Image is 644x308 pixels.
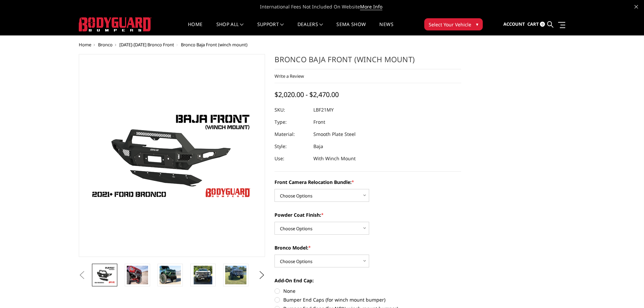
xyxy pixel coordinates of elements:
img: Bronco Baja Front (winch mount) [160,266,181,284]
a: Home [79,42,91,48]
dd: Smooth Plate Steel [313,128,356,140]
label: Add-On End Cap: [275,277,461,284]
img: Bronco Baja Front (winch mount) [225,266,246,284]
a: SEMA Show [336,22,366,35]
dt: Type: [275,116,308,128]
label: Bumper End Caps (for winch mount bumper) [275,296,461,303]
a: News [379,22,393,35]
dd: LBF21MY [313,104,334,116]
a: More Info [360,3,382,10]
button: Previous [77,270,87,280]
label: Front Camera Relocation Bundle: [275,179,461,186]
a: Bronco [98,42,113,48]
button: Next [257,270,267,280]
label: None [275,287,461,294]
img: Bodyguard Ford Bronco [94,266,115,284]
span: ▾ [476,21,478,28]
span: Cart [527,21,539,27]
a: Write a Review [275,73,304,79]
span: Account [503,21,525,27]
a: shop all [216,22,244,35]
dd: With Winch Mount [313,152,356,165]
dt: Style: [275,140,308,152]
span: $2,020.00 - $2,470.00 [275,90,339,99]
img: BODYGUARD BUMPERS [79,17,151,31]
img: Bronco Baja Front (winch mount) [194,266,212,284]
img: Bodyguard Ford Bronco [87,108,256,203]
label: Powder Coat Finish: [275,211,461,218]
img: Bronco Baja Front (winch mount) [127,266,148,284]
h1: Bronco Baja Front (winch mount) [275,54,461,69]
dd: Baja [313,140,323,152]
a: Dealers [297,22,323,35]
dt: SKU: [275,104,308,116]
span: 0 [540,22,545,27]
dt: Material: [275,128,308,140]
a: Bodyguard Ford Bronco [79,54,265,257]
dt: Use: [275,152,308,165]
a: Home [188,22,202,35]
span: Select Your Vehicle [429,21,471,28]
span: Bronco Baja Front (winch mount) [181,42,247,48]
dd: Front [313,116,325,128]
label: Bronco Model: [275,244,461,251]
a: Support [257,22,284,35]
a: Cart 0 [527,15,545,33]
button: Select Your Vehicle [424,18,483,30]
a: [DATE]-[DATE] Bronco Front [119,42,174,48]
a: Account [503,15,525,33]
